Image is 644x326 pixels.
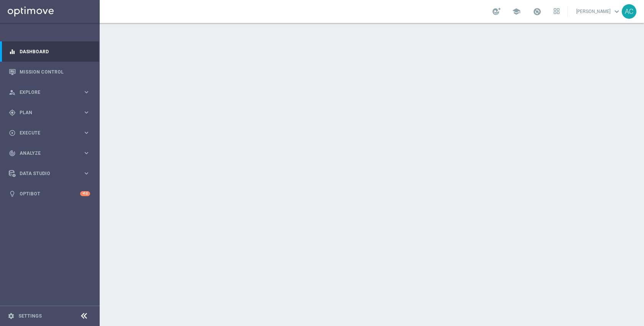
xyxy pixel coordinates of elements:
[80,191,90,196] div: +10
[9,109,16,116] i: gps_fixed
[20,131,83,135] span: Execute
[8,191,90,197] button: lightbulb Optibot +10
[8,49,90,55] button: equalizer Dashboard
[83,149,90,157] i: keyboard_arrow_right
[8,110,90,116] button: gps_fixed Plan keyboard_arrow_right
[20,183,80,204] a: Optibot
[9,170,83,177] div: Data Studio
[83,129,90,136] i: keyboard_arrow_right
[83,88,90,96] i: keyboard_arrow_right
[8,170,90,177] button: Data Studio keyboard_arrow_right
[9,190,16,197] i: lightbulb
[9,129,83,136] div: Execute
[83,170,90,177] i: keyboard_arrow_right
[9,109,83,116] div: Plan
[20,110,83,115] span: Plan
[20,151,83,156] span: Analyze
[9,41,90,62] div: Dashboard
[9,129,16,136] i: play_circle_outline
[9,89,83,96] div: Explore
[20,171,83,176] span: Data Studio
[8,69,90,75] button: Mission Control
[9,89,16,96] i: person_search
[8,150,90,156] button: track_changes Analyze keyboard_arrow_right
[8,313,15,319] i: settings
[18,314,42,318] a: Settings
[622,4,636,19] div: AC
[9,62,90,82] div: Mission Control
[83,109,90,116] i: keyboard_arrow_right
[575,6,622,17] a: [PERSON_NAME]keyboard_arrow_down
[8,130,90,136] button: play_circle_outline Execute keyboard_arrow_right
[613,7,621,16] span: keyboard_arrow_down
[8,89,90,95] button: person_search Explore keyboard_arrow_right
[9,183,90,204] div: Optibot
[9,150,83,157] div: Analyze
[9,150,16,157] i: track_changes
[512,7,521,16] span: school
[20,90,83,95] span: Explore
[20,41,90,62] a: Dashboard
[20,62,90,82] a: Mission Control
[9,48,16,55] i: equalizer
